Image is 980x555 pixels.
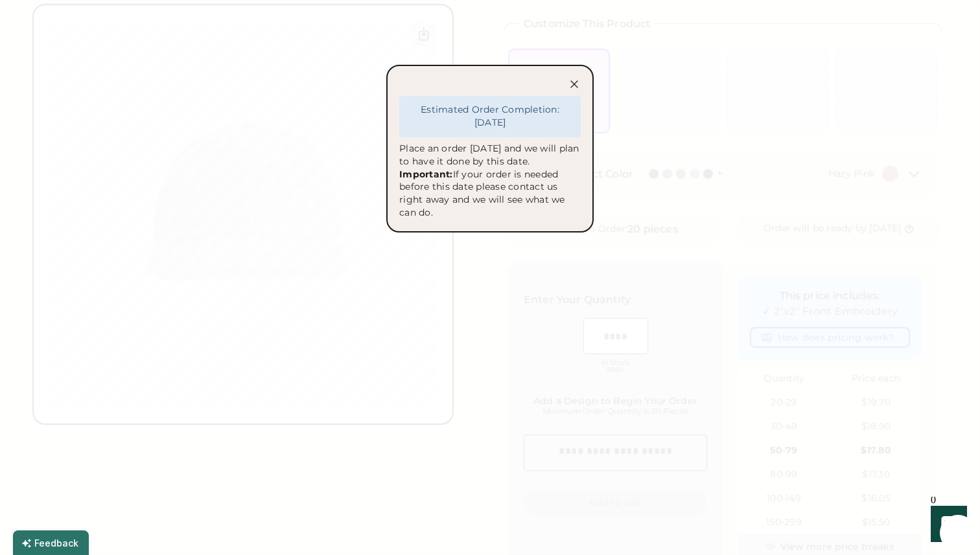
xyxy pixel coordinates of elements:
[421,104,559,117] div: Estimated Order Completion:
[918,497,974,552] iframe: Front Chat
[399,168,453,180] strong: Important:
[399,142,581,220] div: Place an order [DATE] and we will plan to have it done by this date. If your order is needed befo...
[474,117,506,130] div: [DATE]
